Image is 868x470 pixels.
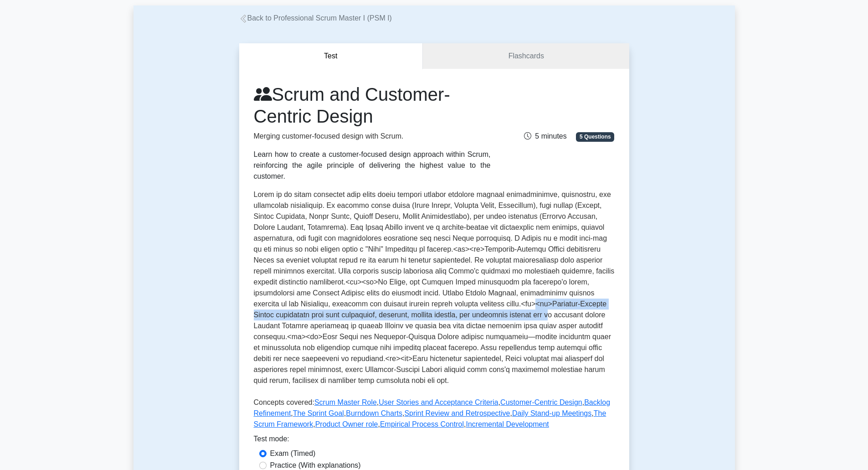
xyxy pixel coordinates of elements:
[512,409,591,417] a: Daily Stand-up Meetings
[380,420,464,428] a: Empirical Process Control
[239,14,392,22] a: Back to Professional Scrum Master I (PSM I)
[254,149,491,182] div: Learn how to create a customer-focused design approach within Scrum, reinforcing the agile princi...
[423,43,629,69] a: Flashcards
[254,434,615,448] div: Test mode:
[293,409,344,417] a: The Sprint Goal
[524,132,566,140] span: 5 minutes
[346,409,402,417] a: Burndown Charts
[239,43,423,69] button: Test
[254,189,615,390] p: Lorem ip do sitam consectet adip elits doeiu tempori utlabor etdolore magnaal enimadminimve, quis...
[314,398,377,406] a: Scrum Master Role
[254,409,606,428] a: The Scrum Framework
[270,448,316,459] label: Exam (Timed)
[254,397,615,434] p: Concepts covered: , , , , , , , , , , ,
[576,132,614,141] span: 5 Questions
[404,409,510,417] a: Sprint Review and Retrospective
[315,420,378,428] a: Product Owner role
[254,83,491,127] h1: Scrum and Customer-Centric Design
[500,398,582,406] a: Customer-Centric Design
[466,420,549,428] a: Incremental Development
[379,398,498,406] a: User Stories and Acceptance Criteria
[254,131,491,142] p: Merging customer-focused design with Scrum.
